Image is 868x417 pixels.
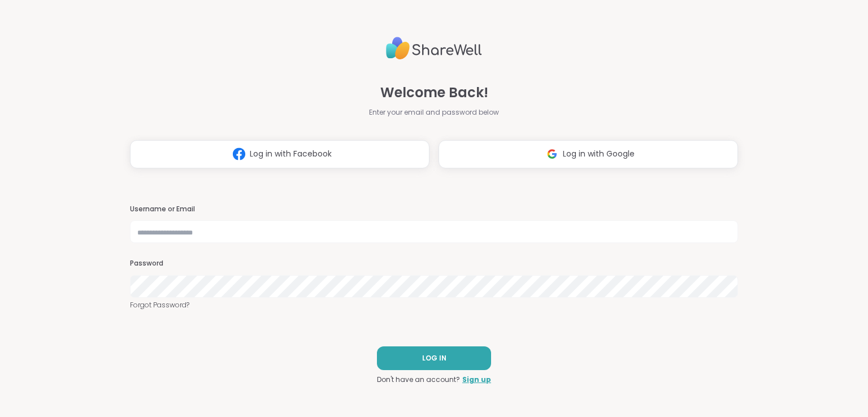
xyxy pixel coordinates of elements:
[130,259,737,268] h3: Password
[130,140,429,168] button: Log in with Facebook
[439,140,738,168] button: Log in with Google
[380,82,488,103] span: Welcome Back!
[250,148,332,160] span: Log in with Facebook
[422,353,446,363] span: LOG IN
[130,300,737,310] a: Forgot Password?
[377,375,460,385] span: Don't have an account?
[541,144,563,164] img: ShareWell Logomark
[130,205,737,214] h3: Username or Email
[563,148,635,160] span: Log in with Google
[369,107,499,118] span: Enter your email and password below
[386,32,482,64] img: ShareWell Logo
[228,144,250,164] img: ShareWell Logomark
[462,375,491,385] a: Sign up
[377,346,491,370] button: LOG IN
